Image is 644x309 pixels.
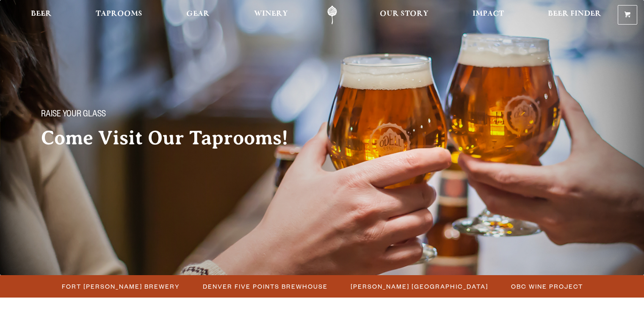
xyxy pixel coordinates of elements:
[186,11,210,17] span: Gear
[41,127,305,149] h2: Come Visit Our Taprooms!
[254,11,288,17] span: Winery
[96,11,142,17] span: Taprooms
[249,6,293,25] a: Winery
[25,6,57,25] a: Beer
[548,11,601,17] span: Beer Finder
[351,280,488,292] span: [PERSON_NAME] [GEOGRAPHIC_DATA]
[374,6,434,25] a: Our Story
[542,6,607,25] a: Beer Finder
[511,280,583,292] span: OBC Wine Project
[41,110,106,121] span: Raise your glass
[316,6,348,25] a: Odell Home
[203,280,328,292] span: Denver Five Points Brewhouse
[380,11,428,17] span: Our Story
[57,280,184,292] a: Fort [PERSON_NAME] Brewery
[473,11,504,17] span: Impact
[62,280,180,292] span: Fort [PERSON_NAME] Brewery
[506,280,587,292] a: OBC Wine Project
[90,6,148,25] a: Taprooms
[467,6,509,25] a: Impact
[198,280,332,292] a: Denver Five Points Brewhouse
[181,6,215,25] a: Gear
[31,11,52,17] span: Beer
[345,280,492,292] a: [PERSON_NAME] [GEOGRAPHIC_DATA]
